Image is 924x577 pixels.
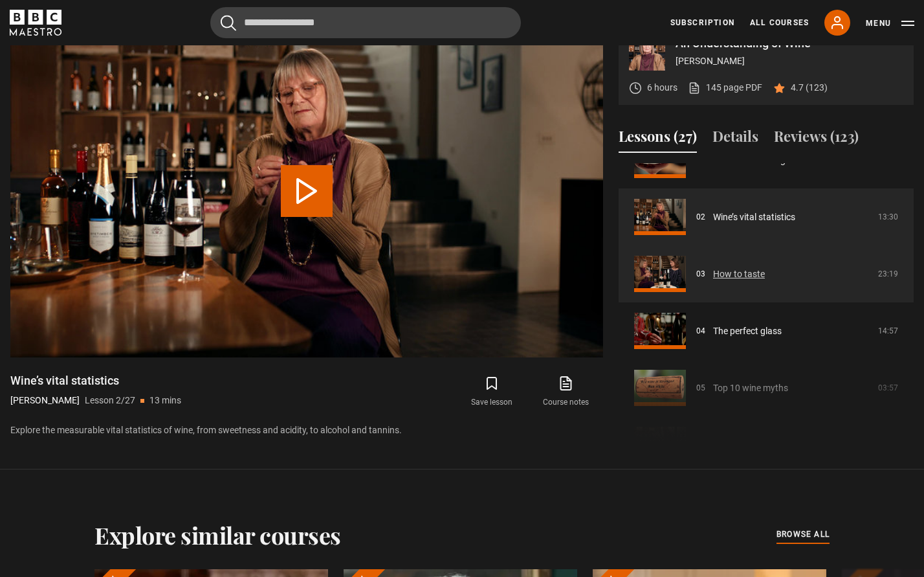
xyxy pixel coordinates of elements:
button: Lessons (27) [619,126,697,153]
p: 4.7 (123) [791,81,828,95]
button: Details [712,126,758,153]
video-js: Video Player [10,24,603,357]
a: Course notes [529,373,603,411]
a: The perfect glass​ [713,324,782,338]
a: How to taste​ [713,267,765,281]
a: Wine’s vital statistics​ [713,210,795,224]
p: 13 mins [149,394,181,407]
a: An Understanding of Wine Introduction [713,153,869,167]
p: Explore the measurable vital statistics of wine, from sweetness and acidity, to alcohol and tannins. [10,424,603,437]
h2: Explore similar courses [94,521,341,549]
a: Subscription [670,17,734,28]
p: 6 hours [647,81,677,95]
button: Toggle navigation [866,17,914,30]
h1: Wine’s vital statistics​ [10,373,181,389]
p: An Understanding of Wine [676,38,903,49]
input: Search [210,7,521,38]
button: Save lesson [455,373,529,411]
button: Submit the search query [221,15,236,31]
p: Lesson 2/27 [85,394,135,407]
button: Reviews (123) [774,126,859,153]
svg: BBC Maestro [10,10,61,36]
p: [PERSON_NAME] [10,394,80,407]
a: browse all [776,528,830,542]
a: 145 page PDF [688,81,762,95]
button: Play Lesson Wine’s vital statistics​ [281,165,333,217]
span: browse all [776,528,830,541]
p: [PERSON_NAME] [676,54,903,68]
a: All Courses [750,17,809,28]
